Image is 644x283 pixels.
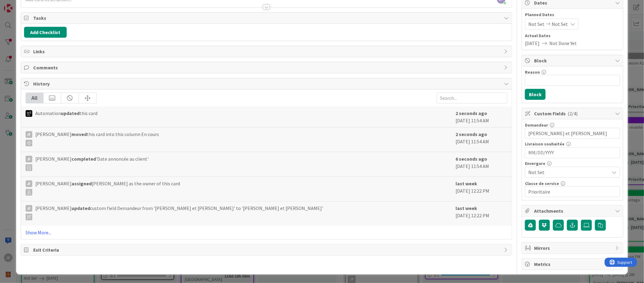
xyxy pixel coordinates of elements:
span: Not Set [528,20,544,28]
span: Custom Fields [534,110,612,117]
span: [PERSON_NAME] custom field Demandeur from '[PERSON_NAME] et [PERSON_NAME]' to '[PERSON_NAME] et [... [35,204,323,220]
span: [PERSON_NAME] this card into this column En cours [35,131,159,146]
label: Classe de service [525,181,559,186]
span: [PERSON_NAME] 'Date annoncée au client' [35,155,149,171]
span: Not Set [528,168,606,176]
input: MM/DD/YYYY [528,148,617,158]
span: Block [534,57,612,64]
span: Attachments [534,207,612,215]
span: Exit Criteria [33,246,501,253]
input: Search... [437,93,507,103]
div: JF [26,205,32,212]
b: 2 seconds ago [456,110,487,116]
b: moved [72,131,87,137]
div: Livraison souhaitée [525,142,620,146]
span: Automation this card [35,110,97,117]
div: [DATE] 12:22 PM [456,204,507,223]
span: Tasks [33,14,501,22]
b: 2 seconds ago [456,131,487,137]
b: assigned [72,180,92,187]
b: 6 seconds ago [456,156,487,162]
div: All [26,93,44,103]
span: Not Done Yet [549,40,577,47]
span: ( 2/4 ) [568,110,578,117]
div: JF [26,180,32,187]
button: Block [525,89,546,100]
b: updated [61,110,79,116]
span: Planned Dates [525,12,620,18]
span: History [33,80,501,87]
div: [DATE] 11:54 AM [456,131,507,149]
span: Not Set [552,20,568,28]
a: Show More... [26,229,507,236]
div: Envergure [525,161,620,166]
b: completed [72,156,96,162]
div: JF [26,131,32,138]
div: [DATE] 11:54 AM [456,155,507,173]
label: Reason [525,69,540,75]
span: Actual Dates [525,33,620,39]
b: last week [456,205,477,211]
label: Demandeur [525,122,548,128]
button: Add Checklist [24,27,67,38]
span: Metrics [534,260,612,268]
b: updated [72,205,90,211]
span: Mirrors [534,244,612,252]
div: JF [26,156,32,162]
span: Support [13,1,28,8]
span: Comments [33,64,501,71]
div: [DATE] 12:22 PM [456,180,507,198]
div: [DATE] 11:54 AM [456,110,507,124]
span: Links [33,48,501,55]
span: [DATE] [525,40,540,47]
b: last week [456,180,477,187]
span: [PERSON_NAME] [PERSON_NAME] as the owner of this card [35,180,180,196]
